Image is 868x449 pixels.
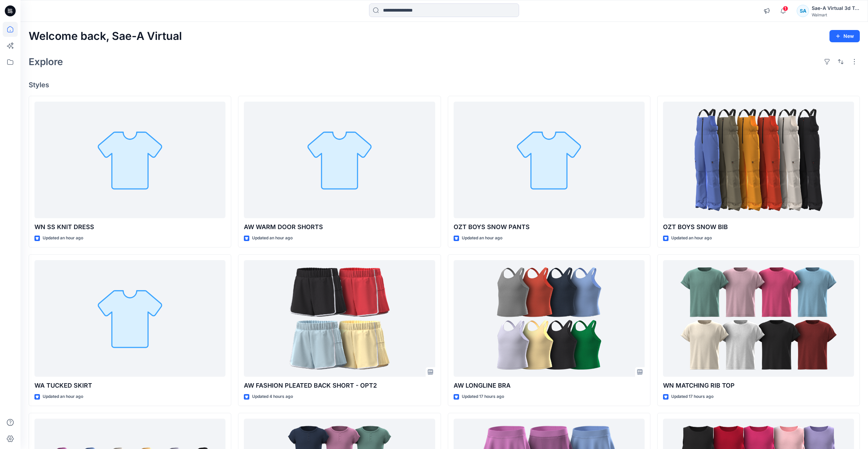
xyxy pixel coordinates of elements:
[663,102,854,219] a: OZT BOYS SNOW BIB
[462,235,502,242] p: Updated an hour ago
[29,56,63,67] h2: Explore
[34,222,225,232] p: WN SS KNIT DRESS
[829,30,860,42] button: New
[663,222,854,232] p: OZT BOYS SNOW BIB
[797,5,809,17] div: SA
[462,393,504,400] p: Updated 17 hours ago
[663,381,854,390] p: WN MATCHING RIB TOP
[252,235,293,242] p: Updated an hour ago
[454,222,645,232] p: OZT BOYS SNOW PANTS
[43,235,83,242] p: Updated an hour ago
[244,381,435,390] p: AW FASHION PLEATED BACK SHORT - OPT2
[244,260,435,377] a: AW FASHION PLEATED BACK SHORT - OPT2
[671,393,713,400] p: Updated 17 hours ago
[783,6,788,11] span: 1
[29,81,860,89] h4: Styles
[812,12,859,17] div: Walmart
[454,102,645,219] a: OZT BOYS SNOW PANTS
[34,381,225,390] p: WA TUCKED SKIRT
[454,381,645,390] p: AW LONGLINE BRA
[29,30,182,43] h2: Welcome back, Sae-A Virtual
[663,260,854,377] a: WN MATCHING RIB TOP
[34,102,225,219] a: WN SS KNIT DRESS
[43,393,83,400] p: Updated an hour ago
[34,260,225,377] a: WA TUCKED SKIRT
[671,235,712,242] p: Updated an hour ago
[244,222,435,232] p: AW WARM DOOR SHORTS
[244,102,435,219] a: AW WARM DOOR SHORTS
[454,260,645,377] a: AW LONGLINE BRA
[812,4,859,12] div: Sae-A Virtual 3d Team
[252,393,293,400] p: Updated 4 hours ago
